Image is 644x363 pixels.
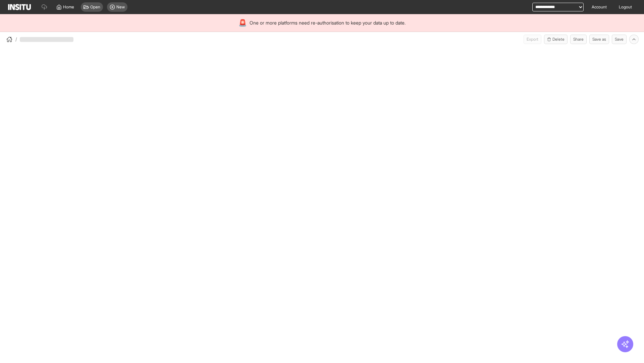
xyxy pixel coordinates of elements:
[570,35,587,44] button: Share
[250,19,406,26] span: One or more platforms need re-authorisation to keep your data up to date.
[116,4,125,10] span: New
[90,4,100,10] span: Open
[524,35,541,44] button: Export
[589,35,609,44] button: Save as
[524,35,541,44] span: Can currently only export from Insights reports.
[8,4,31,10] img: Logo
[612,35,627,44] button: Save
[5,35,17,43] button: /
[15,36,17,43] span: /
[544,35,568,44] button: Delete
[238,18,247,28] div: 🚨
[63,4,74,10] span: Home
